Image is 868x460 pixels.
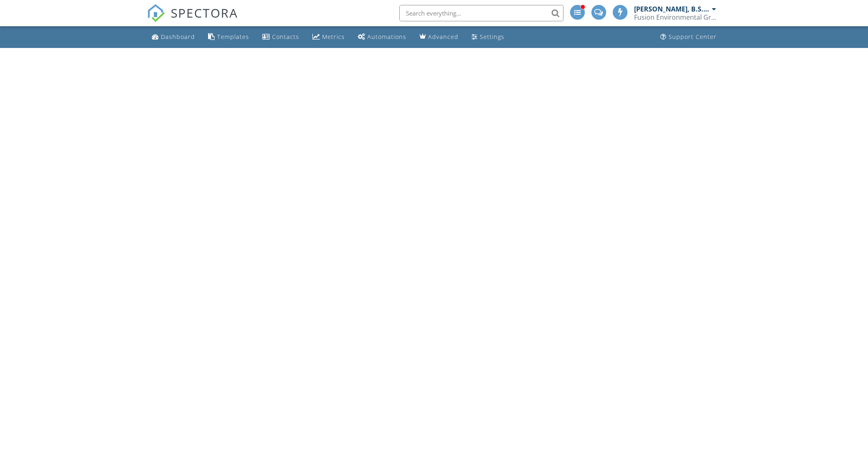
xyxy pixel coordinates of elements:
[634,13,716,21] div: Fusion Environmental Group LLC
[147,11,238,28] a: SPECTORA
[399,5,563,21] input: Search everything...
[480,33,504,41] div: Settings
[205,30,252,45] a: Templates
[147,4,165,22] img: The Best Home Inspection Software - Spectora
[161,33,195,41] div: Dashboard
[367,33,406,41] div: Automations
[669,33,717,41] div: Support Center
[149,30,198,45] a: Dashboard
[634,5,710,13] div: [PERSON_NAME], B.S., CIAQM
[217,33,249,41] div: Templates
[309,30,348,45] a: Metrics
[428,33,458,41] div: Advanced
[416,30,462,45] a: Advanced
[272,33,299,41] div: Contacts
[259,30,302,45] a: Contacts
[657,30,720,45] a: Support Center
[355,30,410,45] a: Automations (Advanced)
[468,30,508,45] a: Settings
[322,33,345,41] div: Metrics
[171,4,238,21] span: SPECTORA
